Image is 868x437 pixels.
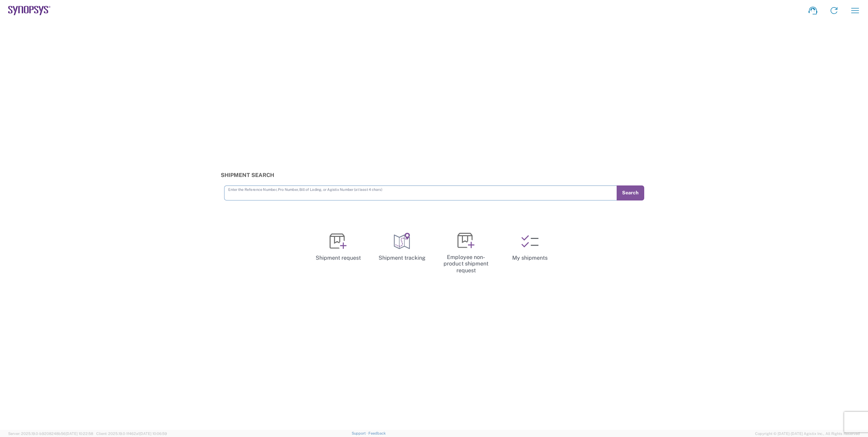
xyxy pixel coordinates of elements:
[309,227,367,268] a: Shipment request
[139,432,167,436] span: [DATE] 10:06:59
[373,227,431,268] a: Shipment tracking
[501,227,559,268] a: My shipments
[617,185,644,200] button: Search
[352,431,369,435] a: Support
[755,431,860,437] span: Copyright © [DATE]-[DATE] Agistix Inc., All Rights Reserved
[221,172,648,178] h3: Shipment Search
[8,432,93,436] span: Server: 2025.19.0-b9208248b56
[96,432,167,436] span: Client: 2025.19.0-1f462a1
[368,431,386,435] a: Feedback
[66,432,93,436] span: [DATE] 10:22:58
[437,227,495,279] a: Employee non-product shipment request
